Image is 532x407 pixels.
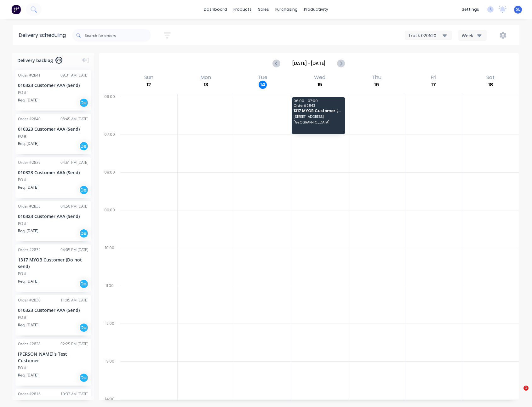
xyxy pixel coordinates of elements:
[60,72,89,78] div: 09:31 AM [DATE]
[294,104,343,107] span: Order # 2843
[13,25,72,45] div: Delivery scheduling
[99,169,120,206] div: 08:00
[294,99,343,103] span: 06:00 - 07:00
[11,5,21,14] img: Factory
[18,97,38,103] span: Req. [DATE]
[18,203,41,209] div: Order # 2838
[79,98,89,107] div: Del
[294,109,343,113] span: 1317 MYOB Customer (Do not send)
[18,341,41,347] div: Order # 2828
[60,160,89,165] div: 04:51 PM [DATE]
[18,351,89,364] div: [PERSON_NAME]'s Test Customer
[458,30,487,41] button: Week
[99,93,120,131] div: 06:00
[79,373,89,382] div: Del
[18,126,89,132] div: 010323 Customer AAA (Send)
[99,206,120,244] div: 09:00
[18,185,38,190] span: Req. [DATE]
[79,185,89,195] div: Del
[256,74,269,81] div: Tue
[142,74,155,81] div: Sun
[17,57,53,64] span: Delivery backlog
[79,141,89,151] div: Del
[18,141,38,146] span: Req. [DATE]
[79,279,89,289] div: Del
[516,7,520,12] span: SL
[255,5,272,14] div: sales
[511,386,526,401] iframe: Intercom live chat
[18,134,26,139] div: PO #
[18,116,41,122] div: Order # 2840
[408,32,443,39] div: Truck 020620
[18,90,26,95] div: PO #
[85,29,151,42] input: Search for orders
[484,74,496,81] div: Sat
[294,120,343,124] span: [GEOGRAPHIC_DATA]
[316,81,324,89] div: 15
[18,72,41,78] div: Order # 2841
[373,81,381,89] div: 16
[18,256,89,270] div: 1317 MYOB Customer (Do not send)
[18,307,89,313] div: 010323 Customer AAA (Send)
[60,203,89,209] div: 04:50 PM [DATE]
[18,391,41,397] div: Order # 2816
[202,81,210,89] div: 13
[18,322,38,328] span: Req. [DATE]
[18,278,38,284] span: Req. [DATE]
[55,57,62,64] span: 618
[18,169,89,176] div: 010323 Customer AAA (Send)
[99,131,120,169] div: 07:00
[462,32,480,39] div: Week
[259,81,267,89] div: 14
[79,323,89,332] div: Del
[18,228,38,234] span: Req. [DATE]
[145,81,153,89] div: 12
[99,244,120,282] div: 10:00
[18,221,26,226] div: PO #
[60,297,89,303] div: 11:05 AM [DATE]
[60,391,89,397] div: 10:32 AM [DATE]
[230,5,255,14] div: products
[405,31,452,40] button: Truck 020620
[272,5,301,14] div: purchasing
[459,5,482,14] div: settings
[79,229,89,238] div: Del
[312,74,327,81] div: Wed
[429,74,438,81] div: Fri
[294,115,343,118] span: [STREET_ADDRESS]
[523,386,529,391] span: 1
[99,282,120,320] div: 11:00
[18,372,38,378] span: Req. [DATE]
[486,81,495,89] div: 18
[18,271,26,277] div: PO #
[18,213,89,220] div: 010323 Customer AAA (Send)
[429,81,438,89] div: 17
[18,160,41,165] div: Order # 2839
[18,297,41,303] div: Order # 2830
[99,358,120,395] div: 13:00
[99,320,120,358] div: 12:00
[60,341,89,347] div: 02:25 PM [DATE]
[199,74,213,81] div: Mon
[201,5,230,14] a: dashboard
[301,5,331,14] div: productivity
[18,365,26,371] div: PO #
[370,74,383,81] div: Thu
[18,315,26,320] div: PO #
[60,116,89,122] div: 08:45 AM [DATE]
[60,247,89,253] div: 04:05 PM [DATE]
[18,82,89,89] div: 010323 Customer AAA (Send)
[18,247,41,253] div: Order # 2832
[18,177,26,183] div: PO #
